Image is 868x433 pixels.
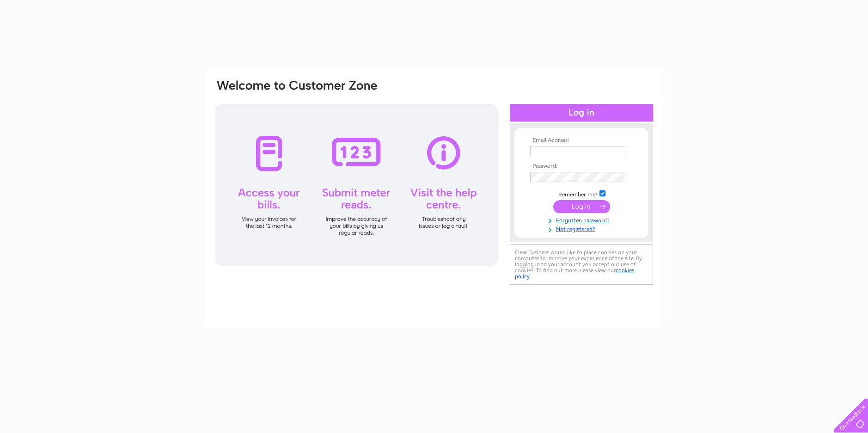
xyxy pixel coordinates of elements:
[530,224,635,233] a: Not registered?
[528,137,635,144] th: Email Address:
[553,200,610,213] input: Submit
[528,163,635,170] th: Password:
[510,244,653,285] div: Clear Business would like to place cookies on your computer to improve your experience of the sit...
[530,215,635,224] a: Forgotten password?
[515,267,634,280] a: cookies policy
[528,189,635,198] td: Remember me?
